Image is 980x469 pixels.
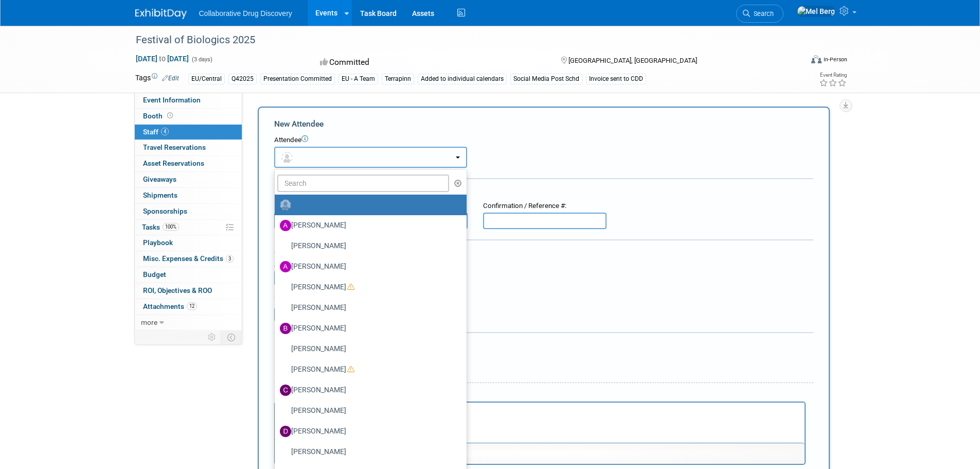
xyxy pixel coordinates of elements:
[135,315,242,331] a: more
[280,238,456,254] label: [PERSON_NAME]
[143,143,206,151] span: Travel Reservations
[510,74,582,84] div: Social Media Post Schd
[280,423,456,440] label: [PERSON_NAME]
[135,204,242,219] a: Sponsorships
[280,341,456,357] label: [PERSON_NAME]
[135,73,179,84] td: Tags
[135,172,242,187] a: Giveaways
[750,10,774,18] span: Search
[163,223,179,231] span: 100%
[280,279,456,296] label: [PERSON_NAME]
[187,302,197,310] span: 12
[568,57,697,64] span: [GEOGRAPHIC_DATA], [GEOGRAPHIC_DATA]
[135,188,242,203] a: Shipments
[135,251,242,267] a: Misc. Expenses & Credits3
[280,426,291,437] img: D.jpg
[143,175,176,183] span: Giveaways
[143,270,166,279] span: Budget
[280,403,456,419] label: [PERSON_NAME]
[143,254,234,263] span: Misc. Expenses & Credits
[317,54,544,72] div: Committed
[135,283,242,299] a: ROI, Objectives & ROO
[143,96,201,104] span: Event Information
[221,331,242,344] td: Toggle Event Tabs
[280,258,456,275] label: [PERSON_NAME]
[143,238,173,247] span: Playbook
[280,199,291,211] img: Unassigned-User-Icon.png
[280,261,291,272] img: A.jpg
[162,75,179,82] a: Edit
[418,74,507,84] div: Added to individual calendars
[161,128,169,135] span: 4
[277,175,450,192] input: Search
[811,55,822,63] img: Format-Inperson.png
[135,140,242,155] a: Travel Reservations
[143,128,169,136] span: Staff
[157,55,167,63] span: to
[742,54,848,69] div: Event Format
[188,74,225,84] div: EU/Central
[797,6,835,17] img: Mel Berg
[143,286,212,294] span: ROI, Objectives & ROO
[280,444,456,460] label: [PERSON_NAME]
[280,361,456,378] label: [PERSON_NAME]
[382,74,414,84] div: Terrapinn
[338,74,378,84] div: EU - A Team
[586,74,646,84] div: Invoice sent to CDD
[132,31,787,49] div: Festival of Biologics 2025
[135,299,242,315] a: Attachments12
[260,74,335,84] div: Presentation Committed
[135,125,242,140] a: Staff4
[483,201,607,211] div: Confirmation / Reference #:
[280,323,291,334] img: B.jpg
[135,220,242,235] a: Tasks100%
[280,320,456,337] label: [PERSON_NAME]
[203,331,221,344] td: Personalize Event Tab Strip
[819,73,847,78] div: Event Rating
[143,112,175,120] span: Booth
[280,217,456,234] label: [PERSON_NAME]
[823,56,847,63] div: In-Person
[736,5,783,23] a: Search
[142,223,179,231] span: Tasks
[135,235,242,251] a: Playbook
[135,9,187,19] img: ExhibitDay
[275,403,805,443] iframe: Rich Text Area
[135,267,242,283] a: Budget
[143,302,197,310] span: Attachments
[199,9,292,18] span: Collaborative Drug Discovery
[280,382,456,398] label: [PERSON_NAME]
[280,220,291,231] img: A.jpg
[165,112,175,119] span: Booth not reserved yet
[274,186,813,196] div: Registration / Ticket Info (optional)
[280,300,456,316] label: [PERSON_NAME]
[274,118,813,130] div: New Attendee
[143,207,187,215] span: Sponsorships
[135,93,242,108] a: Event Information
[135,156,242,171] a: Asset Reservations
[280,385,291,396] img: C.jpg
[274,135,813,145] div: Attendee
[228,74,257,84] div: Q42025
[191,56,212,63] span: (3 days)
[274,248,813,258] div: Cost:
[226,255,234,263] span: 3
[143,191,177,199] span: Shipments
[274,390,806,400] div: Notes
[274,340,813,350] div: Misc. Attachments & Notes
[143,159,204,167] span: Asset Reservations
[135,54,189,63] span: [DATE] [DATE]
[141,318,157,326] span: more
[135,109,242,124] a: Booth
